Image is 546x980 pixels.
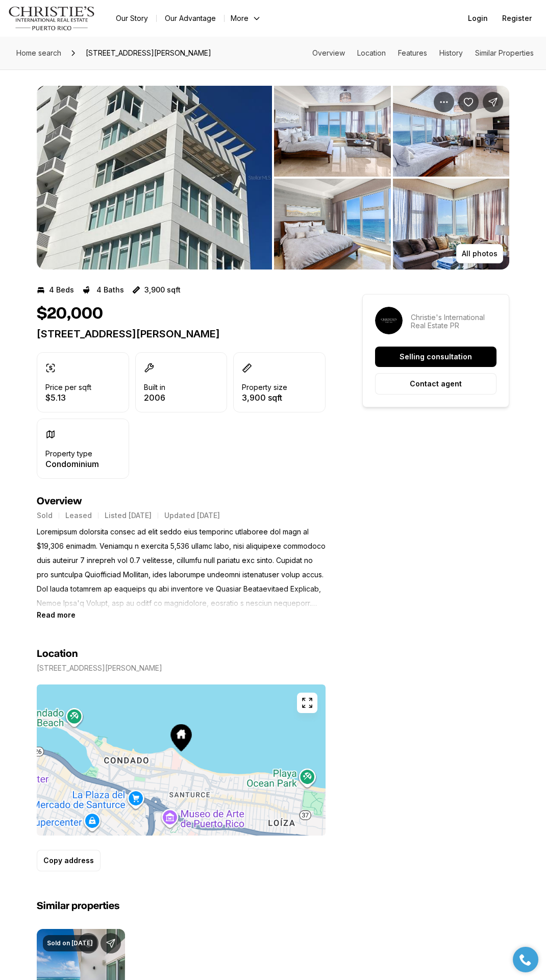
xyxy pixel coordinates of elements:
[462,8,494,29] button: Login
[393,179,510,269] button: View image gallery
[357,48,386,57] a: Skip to: Location
[105,511,152,520] p: Listed [DATE]
[375,347,497,367] button: Selling consultation
[496,8,538,29] button: Register
[462,250,498,258] p: All photos
[410,380,462,388] p: Contact agent
[47,939,93,947] p: Sold on [DATE]
[458,92,479,112] button: Save Property: 2 CALLE NAIRN ##10
[400,353,472,361] p: Selling consultation
[37,664,162,672] p: [STREET_ADDRESS][PERSON_NAME]
[49,286,74,294] p: 4 Beds
[82,45,215,61] span: [STREET_ADDRESS][PERSON_NAME]
[37,511,53,520] p: Sold
[144,394,165,402] p: 2006
[37,525,326,610] p: Loremipsum dolorsita consec ad elit seddo eius temporinc utlaboree dol magn al $19,306 enimadm. V...
[439,48,463,57] a: Skip to: History
[468,14,488,22] span: Login
[225,11,267,26] button: More
[312,48,345,57] a: Skip to: Overview
[37,610,76,619] button: Read more
[101,933,121,953] button: Share Property
[16,48,61,57] span: Home search
[96,286,124,294] p: 4 Baths
[45,460,99,468] p: Condominium
[274,86,509,269] li: 2 of 9
[434,92,454,112] button: Property options
[312,49,534,57] nav: Page section menu
[78,933,98,953] button: Save Property: 1315 ASHFORD AVENUE AVE #905
[108,11,156,26] a: Our Story
[45,450,92,458] p: Property type
[8,6,95,31] img: logo
[65,511,92,520] p: Leased
[37,304,103,324] h1: $20,000
[274,179,391,269] button: View image gallery
[274,86,391,177] button: View image gallery
[37,328,326,340] p: [STREET_ADDRESS][PERSON_NAME]
[144,286,181,294] p: 3,900 sqft
[483,92,503,112] button: Share Property: 2 CALLE NAIRN ##10
[37,900,119,913] h2: Similar properties
[37,495,326,507] h4: Overview
[37,86,272,269] button: View image gallery
[393,86,510,177] button: View image gallery
[37,86,272,269] li: 1 of 9
[43,856,94,865] p: Copy address
[37,648,78,660] h4: Location
[475,48,534,57] a: Skip to: Similar Properties
[82,282,124,298] button: 4 Baths
[45,383,91,391] p: Price per sqft
[45,394,91,402] p: $5.13
[12,45,65,61] a: Home search
[164,511,220,520] p: Updated [DATE]
[37,850,101,871] button: Copy address
[502,14,532,22] span: Register
[37,684,326,836] img: Map of 2 CALLE NAIRN ##10, SAN JUAN PR, 00907
[411,313,497,330] p: Christie's International Real Estate PR
[37,86,509,269] div: Listing Photos
[144,383,165,391] p: Built in
[242,383,287,391] p: Property size
[456,244,503,263] button: All photos
[157,11,224,26] a: Our Advantage
[375,373,497,395] button: Contact agent
[398,48,427,57] a: Skip to: Features
[242,394,287,402] p: 3,900 sqft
